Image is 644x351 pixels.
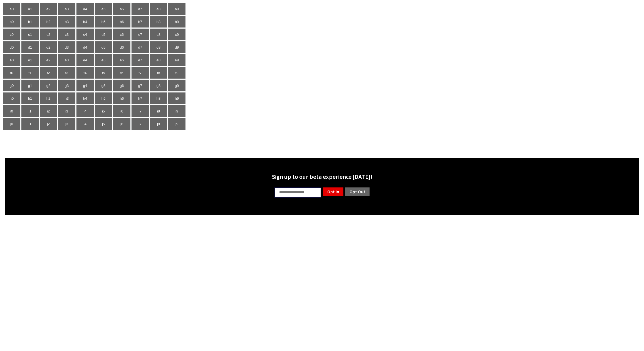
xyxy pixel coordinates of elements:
[76,118,94,130] td: j4
[3,3,21,15] td: a0
[39,92,57,104] td: h2
[3,16,21,28] td: b0
[113,67,131,79] td: f6
[113,105,131,117] td: i6
[3,54,21,66] td: e0
[3,67,21,79] td: f0
[95,105,112,117] td: i5
[150,16,167,28] td: b8
[131,28,149,41] td: c7
[21,105,39,117] td: i1
[39,118,57,130] td: j2
[150,92,167,104] td: h8
[39,28,57,41] td: c2
[150,28,167,41] td: c8
[150,67,167,79] td: f8
[3,41,21,53] td: d0
[168,41,186,53] td: d9
[168,28,186,41] td: c9
[113,16,131,28] td: b6
[131,41,149,53] td: d7
[168,16,186,28] td: b9
[113,3,131,15] td: a6
[76,28,94,41] td: c4
[131,3,149,15] td: a7
[113,118,131,130] td: j6
[21,16,39,28] td: b1
[113,92,131,104] td: h6
[150,54,167,66] td: e8
[168,118,186,130] td: j9
[113,79,131,92] td: g6
[76,79,94,92] td: g4
[21,79,39,92] td: g1
[131,118,149,130] td: j7
[39,67,57,79] td: f2
[95,67,112,79] td: f5
[58,28,76,41] td: c3
[58,79,76,92] td: g3
[39,16,57,28] td: b2
[21,3,39,15] td: a1
[58,3,76,15] td: a3
[76,3,94,15] td: a4
[95,41,112,53] td: d5
[113,41,131,53] td: d6
[58,92,76,104] td: h3
[150,41,167,53] td: d8
[3,105,21,117] td: i0
[21,28,39,41] td: c1
[150,79,167,92] td: g8
[76,92,94,104] td: h4
[95,92,112,104] td: h5
[95,79,112,92] td: g5
[150,105,167,117] td: i8
[39,79,57,92] td: g2
[3,118,21,130] td: j0
[76,16,94,28] td: b4
[168,3,186,15] td: a9
[58,54,76,66] td: e3
[168,105,186,117] td: i9
[131,92,149,104] td: h7
[21,41,39,53] td: d1
[21,67,39,79] td: f1
[39,41,57,53] td: d2
[39,3,57,15] td: a2
[21,118,39,130] td: j1
[131,105,149,117] td: i7
[3,92,21,104] td: h0
[76,41,94,53] td: d4
[150,3,167,15] td: a8
[168,54,186,66] td: e9
[113,54,131,66] td: e6
[76,67,94,79] td: f4
[168,79,186,92] td: g9
[21,54,39,66] td: e1
[131,54,149,66] td: e7
[3,79,21,92] td: g0
[39,54,57,66] td: e2
[95,54,112,66] td: e5
[58,118,76,130] td: j3
[76,54,94,66] td: e4
[39,105,57,117] td: i2
[95,28,112,41] td: c5
[168,92,186,104] td: h9
[113,28,131,41] td: c6
[58,105,76,117] td: i3
[345,187,370,196] a: Opt Out
[131,67,149,79] td: f7
[150,118,167,130] td: j8
[131,79,149,92] td: g7
[58,41,76,53] td: d3
[8,173,636,180] div: Sign up to our beta experience [DATE]!
[95,16,112,28] td: b5
[323,187,344,196] a: Opt In
[168,67,186,79] td: f9
[95,118,112,130] td: j5
[58,67,76,79] td: f3
[3,28,21,41] td: c0
[76,105,94,117] td: i4
[131,16,149,28] td: b7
